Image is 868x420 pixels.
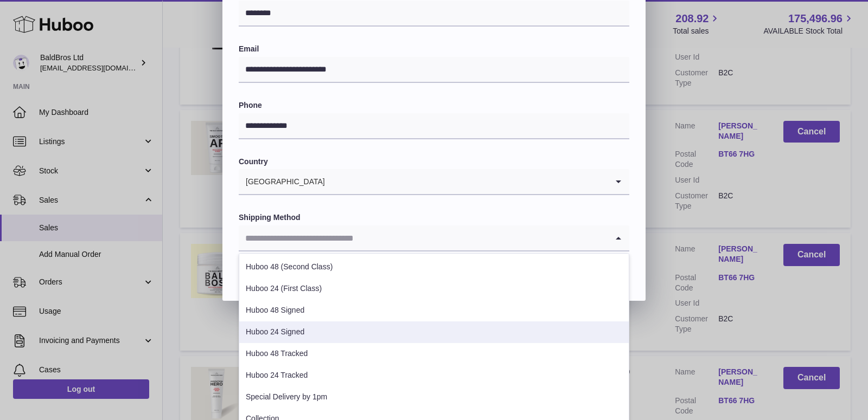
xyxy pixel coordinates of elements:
span: [GEOGRAPHIC_DATA] [239,169,325,194]
li: Huboo 48 Signed [239,300,629,321]
label: Phone [239,100,629,111]
li: Huboo 48 Tracked [239,343,629,365]
div: Search for option [239,225,629,251]
label: Email [239,44,629,54]
li: Huboo 24 Signed [239,321,629,343]
li: Huboo 24 Tracked [239,365,629,386]
div: Search for option [239,169,629,195]
li: Huboo 48 (Second Class) [239,256,629,278]
label: Country [239,157,629,167]
li: Huboo 24 (First Class) [239,278,629,300]
label: Shipping Method [239,212,629,223]
input: Search for option [239,225,608,250]
li: Special Delivery by 1pm [239,386,629,408]
input: Search for option [325,169,608,194]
